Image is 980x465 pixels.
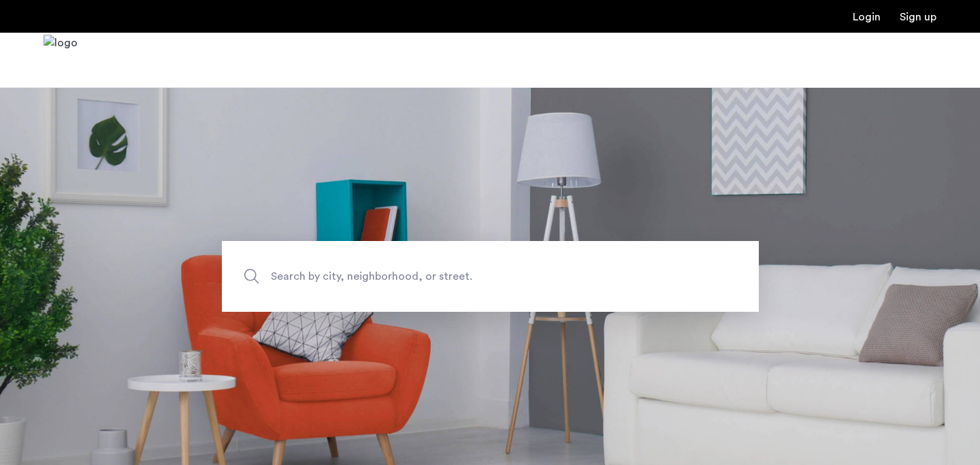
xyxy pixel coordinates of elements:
[44,35,78,86] img: logo
[271,267,647,285] span: Search by city, neighborhood, or street.
[222,241,759,312] input: Apartment Search
[900,12,936,22] a: Registration
[44,35,78,86] a: Cazamio Logo
[853,12,881,22] a: Login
